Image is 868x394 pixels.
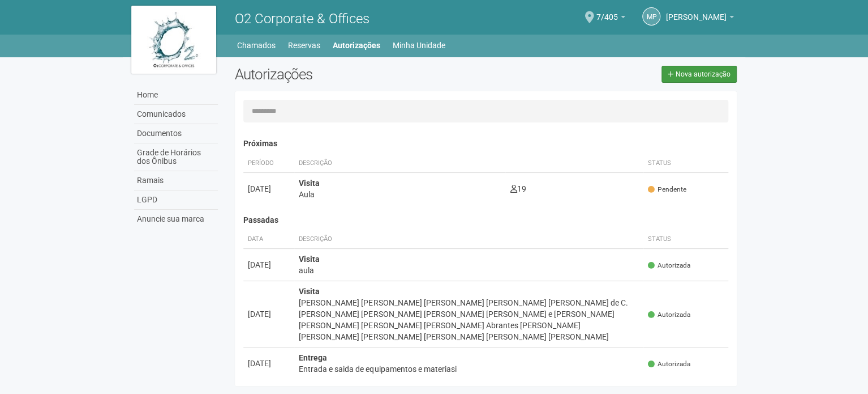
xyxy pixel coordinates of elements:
[299,179,320,188] strong: Visita
[596,2,618,22] span: 7/405
[299,353,327,362] strong: Entrega
[648,261,690,270] span: Autorizada
[243,139,728,148] h4: Próximas
[294,230,643,249] th: Descrição
[661,66,737,83] a: Nova autorização
[299,363,639,375] div: Entrada e saida de equipamentos e materiasi
[666,2,727,22] span: Marcia Porto
[248,358,290,369] div: [DATE]
[134,210,218,228] a: Anuncie sua marca
[134,124,218,143] a: Documentos
[243,230,294,249] th: Data
[235,66,477,83] h2: Autorizações
[648,310,690,320] span: Autorizada
[643,154,728,173] th: Status
[642,7,660,26] a: MP
[643,230,728,249] th: Status
[235,11,369,27] span: O2 Corporate & Offices
[299,189,501,200] div: Aula
[134,143,218,171] a: Grade de Horários dos Ônibus
[299,265,639,276] div: aula
[243,216,728,224] h4: Passadas
[134,190,218,210] a: LGPD
[648,359,690,369] span: Autorizada
[248,183,290,194] div: [DATE]
[131,6,216,74] img: logo.jpg
[333,37,380,53] a: Autorizações
[299,255,320,264] strong: Visita
[676,70,731,78] span: Nova autorização
[666,14,734,23] a: [PERSON_NAME]
[134,86,218,105] a: Home
[648,185,686,194] span: Pendente
[393,37,445,53] a: Minha Unidade
[596,14,625,23] a: 7/405
[294,154,505,173] th: Descrição
[510,184,526,193] span: 19
[134,171,218,190] a: Ramais
[248,259,290,270] div: [DATE]
[237,37,276,53] a: Chamados
[299,287,320,296] strong: Visita
[288,37,320,53] a: Reservas
[243,154,294,173] th: Período
[248,308,290,320] div: [DATE]
[299,297,639,342] div: [PERSON_NAME] [PERSON_NAME] [PERSON_NAME] [PERSON_NAME] [PERSON_NAME] de C. [PERSON_NAME] [PERSON...
[134,105,218,124] a: Comunicados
